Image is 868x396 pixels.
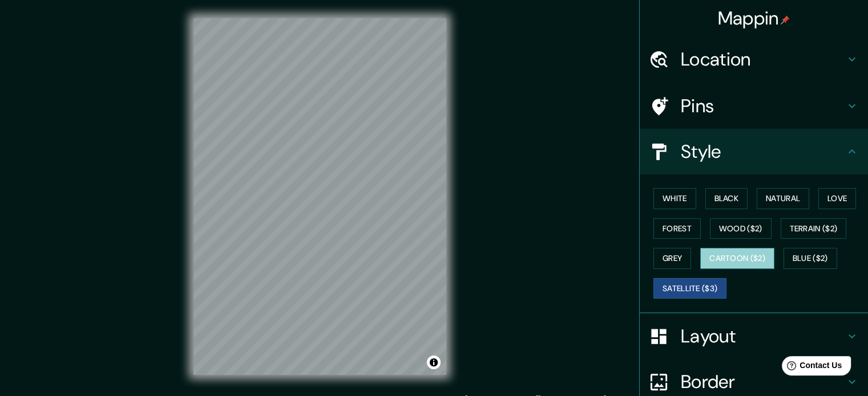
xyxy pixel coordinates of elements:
[427,356,441,369] button: Toggle attribution
[681,95,845,117] h4: Pins
[718,7,790,30] h4: Mappin
[640,36,868,82] div: Location
[640,129,868,174] div: Style
[653,278,726,299] button: Satellite ($3)
[700,248,774,269] button: Cartoon ($2)
[784,248,837,269] button: Blue ($2)
[653,188,696,209] button: White
[640,313,868,359] div: Layout
[681,48,845,71] h4: Location
[653,218,701,239] button: Forest
[781,218,847,239] button: Terrain ($2)
[193,18,446,375] canvas: Map
[681,370,845,393] h4: Border
[710,218,772,239] button: Wood ($2)
[681,325,845,348] h4: Layout
[818,188,856,209] button: Love
[681,140,845,163] h4: Style
[705,188,748,209] button: Black
[766,352,855,383] iframe: Help widget launcher
[781,15,790,25] img: pin-icon.png
[640,83,868,129] div: Pins
[653,248,691,269] button: Grey
[757,188,809,209] button: Natural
